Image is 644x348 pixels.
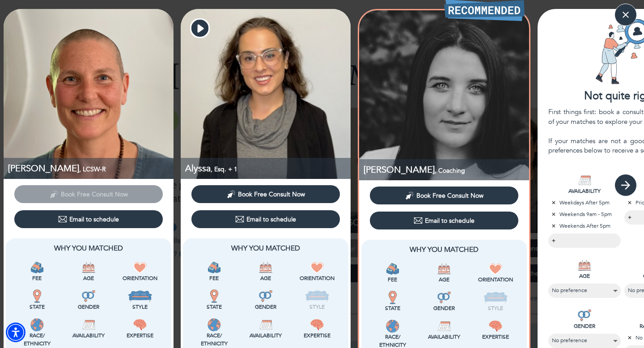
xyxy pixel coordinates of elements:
[191,185,340,203] button: Book Free Consult Now
[578,259,591,272] img: AGE
[548,199,621,207] p: Weekdays After 5pm
[185,162,351,174] p: Esq., Coaching
[489,262,502,276] img: Orientation
[116,303,164,311] p: Style
[370,187,518,204] button: Book Free Consult Now
[13,303,61,311] p: State
[133,318,147,331] img: Expertise
[82,261,95,274] img: Age
[190,289,238,311] div: This provider is licensed to work in your state.
[190,303,238,311] p: State
[310,318,324,331] img: Expertise
[420,276,468,284] p: Age
[190,243,341,254] p: Why You Matched
[370,212,518,229] button: Email to schedule
[190,331,238,348] p: Race/ Ethnicity
[259,261,272,274] img: Age
[369,291,416,312] div: This provider is licensed to work in your state.
[578,309,591,322] img: GENDER
[548,272,621,280] p: AGE
[82,289,95,303] img: Gender
[235,215,296,224] div: Email to schedule
[4,9,174,179] img: Briana Myers profile
[416,191,483,200] span: Book Free Consult Now
[208,318,221,331] img: Race/<br />Ethnicity
[369,304,416,312] p: State
[420,333,468,341] p: Availability
[13,289,61,311] div: This provider is licensed to work in your state.
[30,261,44,274] img: Fee
[58,215,119,224] div: Email to schedule
[30,289,44,303] img: State
[128,289,153,303] img: Style
[8,162,174,174] p: LCSW-R
[414,216,475,225] div: Email to schedule
[6,323,25,342] div: Accessibility Menu
[369,276,416,284] p: Fee
[293,303,341,311] p: Style
[483,291,508,304] img: Style
[548,222,621,230] p: Weekends After 5pm
[241,274,289,282] p: Age
[208,261,221,274] img: Fee
[364,164,529,176] p: Coaching
[386,291,399,304] img: State
[548,187,621,195] p: AVAILABILITY
[133,261,147,274] img: Orientation
[359,10,529,180] img: Abigail Finck profile
[386,262,399,276] img: Fee
[181,9,351,179] img: Alyssa Kelliher profile
[238,190,305,199] span: Book Free Consult Now
[190,274,238,282] p: Fee
[472,333,520,341] p: Expertise
[435,166,465,175] span: , Coaching
[241,303,289,311] p: Gender
[437,262,451,276] img: Age
[293,331,341,340] p: Expertise
[14,210,163,228] button: Email to schedule
[472,276,520,284] p: Orientation
[437,319,451,333] img: Availability
[578,174,591,187] img: AVAILABILITY
[489,319,502,333] img: Expertise
[472,304,520,312] p: Style
[30,318,44,331] img: Race/<br />Ethnicity
[64,274,112,282] p: Age
[13,274,61,282] p: Fee
[259,289,272,303] img: Gender
[310,261,324,274] img: Orientation
[259,318,272,331] img: Availability
[293,274,341,282] p: Orientation
[191,210,340,228] button: Email to schedule
[208,289,221,303] img: State
[369,244,520,255] p: Why You Matched
[211,165,237,174] span: , Esq. + 1
[64,331,112,340] p: Availability
[116,331,164,340] p: Expertise
[437,291,451,304] img: Gender
[420,304,468,312] p: Gender
[305,289,330,303] img: Style
[386,319,399,333] img: Race/<br />Ethnicity
[13,331,61,348] p: Race/ Ethnicity
[64,303,112,311] p: Gender
[241,331,289,340] p: Availability
[14,189,163,198] span: This provider has not yet shared their calendar link. Please email the provider to schedule
[82,318,95,331] img: Availability
[116,274,164,282] p: Orientation
[79,165,106,174] span: , LCSW-R
[13,243,164,254] p: Why You Matched
[548,322,621,330] p: GENDER
[548,210,621,218] p: Weekends 9am - 5pm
